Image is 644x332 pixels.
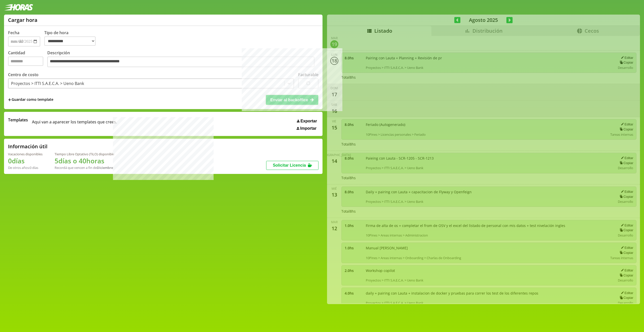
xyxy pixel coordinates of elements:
[8,50,47,68] label: Cantidad
[11,81,84,86] div: Proyectos > ITTI S.A.E.C.A. > Ueno Bank
[55,165,114,170] div: Recordá que vencen a fin de
[55,156,114,165] h1: 5 días o 40 horas
[8,30,19,35] label: Fecha
[97,165,113,170] b: Diciembre
[266,95,318,105] button: Enviar al backoffice
[47,57,314,67] textarea: Descripción
[8,117,28,123] span: Templates
[300,126,316,131] span: Importar
[4,4,33,11] img: logotipo
[8,165,43,170] div: De otros años: 0 días
[8,156,43,165] h1: 0 días
[270,98,308,102] span: Enviar al backoffice
[298,72,318,77] label: Facturable
[273,163,306,167] span: Solicitar Licencia
[8,57,43,66] input: Cantidad
[44,30,100,46] label: Tipo de hora
[32,117,117,131] span: Aqui van a aparecer los templates que crees.
[55,152,114,156] div: Tiempo Libre Optativo (TiLO) disponible
[44,36,96,46] select: Tipo de hora
[300,119,317,123] span: Exportar
[8,17,37,23] h1: Cargar hora
[8,143,48,150] h2: Información útil
[47,50,318,68] label: Descripción
[8,152,43,156] div: Vacaciones disponibles
[266,161,318,170] button: Solicitar Licencia
[8,72,38,77] label: Centro de costo
[8,97,11,103] span: +
[8,97,53,103] span: +Guardar como template
[295,119,318,124] button: Exportar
